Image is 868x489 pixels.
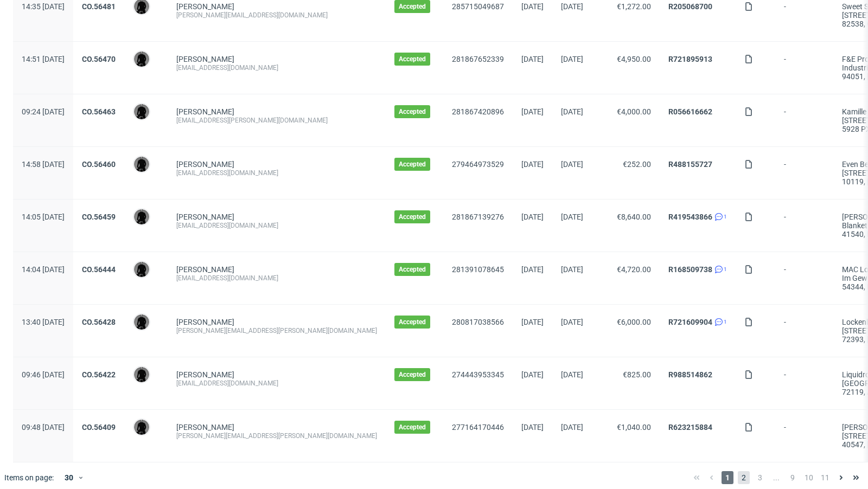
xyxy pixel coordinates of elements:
[176,160,234,169] a: [PERSON_NAME]
[561,370,583,379] span: [DATE]
[22,213,65,221] span: 14:05 [DATE]
[176,2,234,11] a: [PERSON_NAME]
[176,265,234,274] a: [PERSON_NAME]
[738,471,750,484] span: 2
[668,55,712,63] a: R721895913
[521,55,544,63] span: [DATE]
[561,423,583,432] span: [DATE]
[617,265,651,274] span: €4,720.00
[176,423,234,432] a: [PERSON_NAME]
[722,471,733,484] span: 1
[82,160,116,169] a: CO.56460
[784,160,825,186] span: -
[399,423,426,432] span: Accepted
[712,318,727,326] a: 1
[452,160,504,169] a: 279464973529
[561,160,583,169] span: [DATE]
[668,213,712,221] a: R419543866
[521,2,544,11] span: [DATE]
[712,265,727,274] a: 1
[784,107,825,133] span: -
[819,471,831,484] span: 11
[134,314,149,330] img: Dawid Urbanowicz
[22,160,65,169] span: 14:58 [DATE]
[399,213,426,221] span: Accepted
[176,318,234,326] a: [PERSON_NAME]
[399,107,426,116] span: Accepted
[623,160,651,169] span: €252.00
[22,370,65,379] span: 09:46 [DATE]
[399,2,426,11] span: Accepted
[176,326,377,335] div: [PERSON_NAME][EMAIL_ADDRESS][PERSON_NAME][DOMAIN_NAME]
[134,209,149,224] img: Dawid Urbanowicz
[176,379,377,388] div: [EMAIL_ADDRESS][DOMAIN_NAME]
[521,107,544,116] span: [DATE]
[784,318,825,344] span: -
[521,423,544,432] span: [DATE]
[82,423,116,432] a: CO.56409
[176,432,377,440] div: [PERSON_NAME][EMAIL_ADDRESS][PERSON_NAME][DOMAIN_NAME]
[561,2,583,11] span: [DATE]
[82,55,116,63] a: CO.56470
[22,423,65,432] span: 09:48 [DATE]
[22,318,65,326] span: 13:40 [DATE]
[617,55,651,63] span: €4,950.00
[82,370,116,379] a: CO.56422
[770,471,782,484] span: ...
[176,169,377,177] div: [EMAIL_ADDRESS][DOMAIN_NAME]
[521,318,544,326] span: [DATE]
[787,471,799,484] span: 9
[134,157,149,172] img: Dawid Urbanowicz
[176,221,377,230] div: [EMAIL_ADDRESS][DOMAIN_NAME]
[22,107,65,116] span: 09:24 [DATE]
[668,160,712,169] a: R488155727
[617,213,651,221] span: €8,640.00
[668,318,712,326] a: R721609904
[176,11,377,20] div: [PERSON_NAME][EMAIL_ADDRESS][DOMAIN_NAME]
[784,370,825,396] span: -
[134,262,149,277] img: Dawid Urbanowicz
[22,55,65,63] span: 14:51 [DATE]
[668,2,712,11] a: R205068700
[521,213,544,221] span: [DATE]
[712,213,727,221] a: 1
[617,107,651,116] span: €4,000.00
[452,2,504,11] a: 285715049687
[521,160,544,169] span: [DATE]
[176,213,234,221] a: [PERSON_NAME]
[134,104,149,119] img: Dawid Urbanowicz
[134,367,149,382] img: Dawid Urbanowicz
[176,116,377,125] div: [EMAIL_ADDRESS][PERSON_NAME][DOMAIN_NAME]
[521,265,544,274] span: [DATE]
[399,160,426,169] span: Accepted
[82,107,116,116] a: CO.56463
[82,265,116,274] a: CO.56444
[176,274,377,282] div: [EMAIL_ADDRESS][DOMAIN_NAME]
[176,107,234,116] a: [PERSON_NAME]
[176,370,234,379] a: [PERSON_NAME]
[82,2,116,11] a: CO.56481
[617,2,651,11] span: €1,272.00
[399,318,426,326] span: Accepted
[399,370,426,379] span: Accepted
[399,55,426,63] span: Accepted
[4,472,54,483] span: Items on page:
[784,2,825,28] span: -
[452,213,504,221] a: 281867139276
[22,265,65,274] span: 14:04 [DATE]
[617,423,651,432] span: €1,040.00
[668,423,712,432] a: R623215884
[176,63,377,72] div: [EMAIL_ADDRESS][DOMAIN_NAME]
[452,370,504,379] a: 274443953345
[134,420,149,435] img: Dawid Urbanowicz
[784,423,825,449] span: -
[784,213,825,239] span: -
[561,107,583,116] span: [DATE]
[452,423,504,432] a: 277164170446
[668,265,712,274] a: R168509738
[754,471,766,484] span: 3
[22,2,65,11] span: 14:35 [DATE]
[452,318,504,326] a: 280817038566
[521,370,544,379] span: [DATE]
[452,107,504,116] a: 281867420896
